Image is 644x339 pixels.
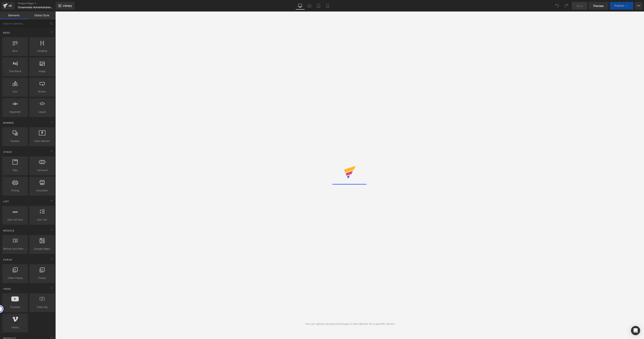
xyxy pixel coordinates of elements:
[3,229,15,232] span: Module
[3,258,13,262] span: Popup
[30,168,54,172] span: Carousel
[30,218,54,222] span: Icon List
[589,2,608,10] a: Preview
[3,69,27,73] span: Text Block
[3,168,27,172] span: Tabs
[3,139,27,143] span: Parallax
[553,2,561,10] button: Undo
[28,12,56,19] a: Global Style
[3,188,27,193] span: Pricing
[3,287,11,291] span: Video
[3,90,27,94] span: Icon
[3,121,14,125] span: Banner
[305,2,314,10] a: Laptop
[30,49,54,53] span: Heading
[30,188,54,193] span: Accordion
[8,3,12,8] div: v6
[30,276,54,280] span: Popup
[3,276,27,280] span: Video Popup
[3,49,27,53] span: Row
[63,4,72,7] span: Library
[314,2,323,10] a: Tablet
[576,4,583,8] span: Save
[631,326,640,335] div: Open Intercom Messenger
[614,4,624,7] span: Publish
[610,2,633,10] button: Publish
[3,150,12,154] span: Stack
[3,325,27,329] span: Vimeo
[56,2,75,10] a: New Library
[18,6,55,9] span: Oceanmata Adventskalender Schmuck
[30,139,54,143] span: Hero Banner
[30,247,54,251] span: Google Maps
[3,218,27,222] span: Icon List Hoz
[563,2,570,10] button: Redo
[30,110,54,114] span: Liquid
[3,110,27,114] span: Separator
[3,31,10,35] span: Base
[3,305,27,309] span: Youtube
[323,2,332,10] a: Mobile
[2,2,15,10] a: v6
[3,200,9,203] span: List
[296,2,305,10] a: Desktop
[305,322,394,326] div: You can upload background image in Hero Banner for a specific device
[30,90,54,94] span: Button
[18,2,62,5] a: Product Pages
[635,2,642,10] button: More
[3,247,27,251] span: Before and After Images
[593,4,604,8] span: Preview
[30,305,54,309] span: Video Bg
[30,69,54,73] span: Image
